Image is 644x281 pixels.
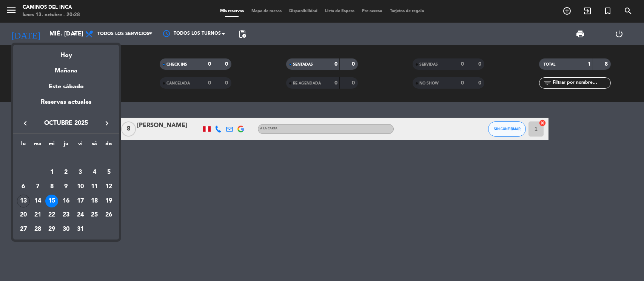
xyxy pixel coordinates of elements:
[74,195,87,207] div: 17
[31,223,44,236] div: 28
[45,180,58,193] div: 8
[45,223,58,236] div: 29
[16,180,31,194] td: 6 de octubre de 2025
[59,180,73,194] td: 9 de octubre de 2025
[73,140,88,151] th: viernes
[21,119,30,128] i: keyboard_arrow_left
[13,97,119,113] div: Reservas actuales
[88,180,101,193] div: 11
[17,180,30,193] div: 6
[18,118,32,128] button: keyboard_arrow_left
[88,165,102,180] td: 4 de octubre de 2025
[102,180,115,193] div: 12
[16,208,31,222] td: 20 de octubre de 2025
[102,208,116,222] td: 26 de octubre de 2025
[73,180,88,194] td: 10 de octubre de 2025
[32,118,100,128] span: octubre 2025
[102,209,115,221] div: 26
[31,222,45,236] td: 28 de octubre de 2025
[45,222,59,236] td: 29 de octubre de 2025
[102,140,116,151] th: domingo
[59,140,73,151] th: jueves
[60,180,72,193] div: 9
[31,195,44,207] div: 14
[31,194,45,208] td: 14 de octubre de 2025
[17,223,30,236] div: 27
[100,118,114,128] button: keyboard_arrow_right
[102,165,116,180] td: 5 de octubre de 2025
[88,180,102,194] td: 11 de octubre de 2025
[45,180,59,194] td: 8 de octubre de 2025
[73,222,88,236] td: 31 de octubre de 2025
[13,45,119,60] div: Hoy
[88,140,102,151] th: sábado
[45,140,59,151] th: miércoles
[74,166,87,179] div: 3
[45,165,59,180] td: 1 de octubre de 2025
[16,140,31,151] th: lunes
[60,195,72,207] div: 16
[17,209,30,221] div: 20
[73,208,88,222] td: 24 de octubre de 2025
[60,166,72,179] div: 2
[102,119,111,128] i: keyboard_arrow_right
[17,195,30,207] div: 13
[102,195,115,207] div: 19
[45,166,58,179] div: 1
[31,140,45,151] th: martes
[45,195,58,207] div: 15
[59,194,73,208] td: 16 de octubre de 2025
[74,223,87,236] div: 31
[74,180,87,193] div: 10
[88,209,101,221] div: 25
[88,194,102,208] td: 18 de octubre de 2025
[102,180,116,194] td: 12 de octubre de 2025
[31,208,45,222] td: 21 de octubre de 2025
[102,194,116,208] td: 19 de octubre de 2025
[60,223,72,236] div: 30
[59,222,73,236] td: 30 de octubre de 2025
[45,208,59,222] td: 22 de octubre de 2025
[45,209,58,221] div: 22
[88,166,101,179] div: 4
[31,209,44,221] div: 21
[13,76,119,97] div: Este sábado
[13,60,119,76] div: Mañana
[88,208,102,222] td: 25 de octubre de 2025
[102,166,115,179] div: 5
[45,194,59,208] td: 15 de octubre de 2025
[59,208,73,222] td: 23 de octubre de 2025
[31,180,45,194] td: 7 de octubre de 2025
[73,165,88,180] td: 3 de octubre de 2025
[73,194,88,208] td: 17 de octubre de 2025
[31,180,44,193] div: 7
[59,165,73,180] td: 2 de octubre de 2025
[88,195,101,207] div: 18
[74,209,87,221] div: 24
[16,222,31,236] td: 27 de octubre de 2025
[16,151,116,166] td: OCT.
[60,209,72,221] div: 23
[16,194,31,208] td: 13 de octubre de 2025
